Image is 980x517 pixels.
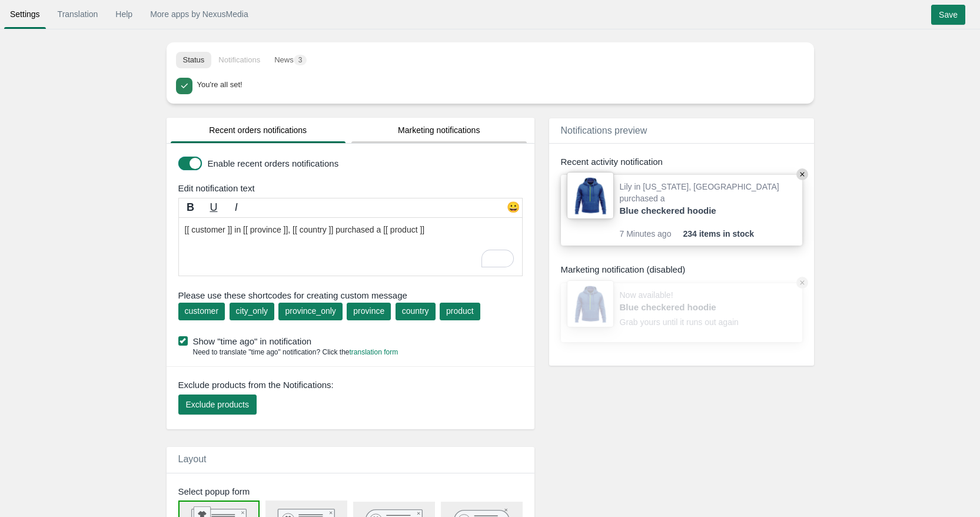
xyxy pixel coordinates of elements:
[561,155,802,168] div: Recent activity notification
[620,181,796,228] div: Lily in [US_STATE], [GEOGRAPHIC_DATA] purchased a
[187,201,194,213] b: B
[235,201,238,213] i: I
[353,305,384,317] div: province
[351,118,527,143] a: Marketing notifications
[178,335,529,347] label: Show "time ago" in notification
[267,52,314,68] button: News3
[285,305,335,317] div: province_only
[170,485,537,498] div: Select popup form
[4,4,46,25] a: Settings
[208,157,520,170] label: Enable recent orders notifications
[567,280,614,327] img: 80x80_sample.jpg
[197,78,801,91] div: You're all set!
[620,228,683,240] span: 7 Minutes ago
[185,305,219,317] div: customer
[170,182,537,194] div: Edit notification text
[402,305,429,317] div: country
[210,201,217,213] u: U
[178,347,398,357] div: Need to translate "time ago" notification? Click the
[561,125,647,135] span: Notifications preview
[178,395,257,415] button: Exclude products
[236,305,268,317] div: city_only
[186,400,249,409] span: Exclude products
[683,228,754,240] span: 234 items in stock
[567,172,614,219] img: 80x80_sample.jpg
[178,454,207,464] span: Layout
[931,5,965,25] input: Save
[620,301,743,313] a: Blue checkered hoodie
[178,289,523,301] span: Please use these shortcodes for creating custom message
[620,204,743,217] a: Blue checkered hoodie
[504,200,522,218] div: 😀
[294,55,307,65] span: 3
[350,348,398,356] a: translation form
[620,289,743,336] div: Now available! Grab yours until it runs out again
[446,305,474,317] div: product
[171,118,346,143] a: Recent orders notifications
[109,4,138,25] a: Help
[176,52,212,68] button: Status
[178,379,334,391] span: Exclude products from the Notifications:
[144,4,254,25] a: More apps by NexusMedia
[52,4,104,25] a: Translation
[178,217,523,276] textarea: To enrich screen reader interactions, please activate Accessibility in Grammarly extension settings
